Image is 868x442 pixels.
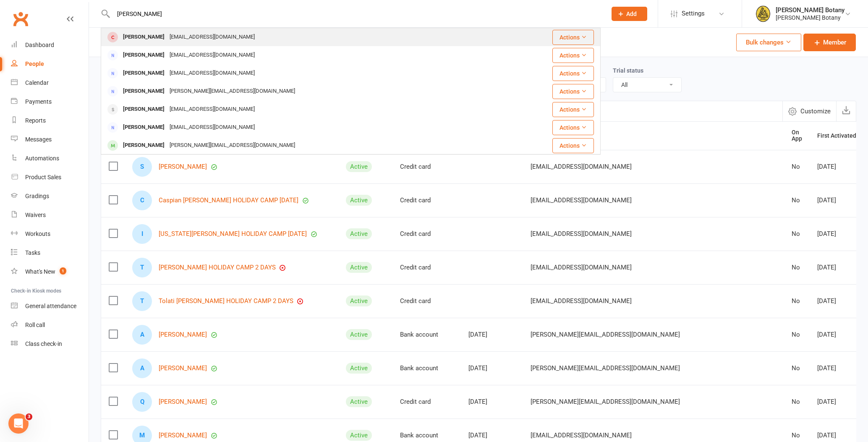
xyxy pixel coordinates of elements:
[25,249,40,256] div: Tasks
[25,212,46,218] div: Waivers
[132,191,152,210] div: Caspian
[792,197,802,204] div: No
[468,432,515,439] div: [DATE]
[25,340,62,347] div: Class check-in
[531,327,680,343] span: [PERSON_NAME][EMAIL_ADDRESS][DOMAIN_NAME]
[626,10,637,17] span: Add
[167,139,298,152] div: [PERSON_NAME][EMAIL_ADDRESS][DOMAIN_NAME]
[120,49,167,61] div: [PERSON_NAME]
[120,31,167,43] div: [PERSON_NAME]
[803,34,856,51] a: Member
[823,37,846,47] span: Member
[552,66,594,81] button: Actions
[817,398,865,405] div: [DATE]
[25,79,49,86] div: Calendar
[11,187,89,206] a: Gradings
[132,291,152,311] div: Tolati
[792,432,802,439] div: No
[11,316,89,335] a: Roll call
[682,4,705,23] span: Settings
[25,155,59,162] div: Automations
[11,262,89,281] a: What's New1
[11,149,89,168] a: Automations
[552,138,594,153] button: Actions
[120,121,167,133] div: [PERSON_NAME]
[346,430,372,441] div: Active
[132,392,152,412] div: Quinn
[817,298,865,305] div: [DATE]
[132,157,152,177] div: Spencer
[25,136,52,143] div: Messages
[120,103,167,115] div: [PERSON_NAME]
[11,73,89,92] a: Calendar
[784,122,810,150] th: On App
[736,34,801,51] button: Bulk changes
[531,259,632,275] span: [EMAIL_ADDRESS][DOMAIN_NAME]
[111,8,601,20] input: Search...
[792,331,802,338] div: No
[400,298,453,305] div: Credit card
[346,396,372,407] div: Active
[552,48,594,63] button: Actions
[817,163,865,170] div: [DATE]
[167,85,298,97] div: [PERSON_NAME][EMAIL_ADDRESS][DOMAIN_NAME]
[11,225,89,243] a: Workouts
[10,8,31,29] a: Clubworx
[132,325,152,345] div: Analia
[755,5,771,22] img: thumb_image1629331612.png
[400,365,453,372] div: Bank account
[400,197,453,204] div: Credit card
[792,230,802,238] div: No
[120,85,167,97] div: [PERSON_NAME]
[552,30,594,45] button: Actions
[25,268,55,275] div: What's New
[25,98,52,105] div: Payments
[346,363,372,374] div: Active
[159,163,207,170] a: [PERSON_NAME]
[11,168,89,187] a: Product Sales
[167,103,257,115] div: [EMAIL_ADDRESS][DOMAIN_NAME]
[531,360,680,376] span: [PERSON_NAME][EMAIL_ADDRESS][DOMAIN_NAME]
[25,230,50,237] div: Workouts
[782,101,836,121] button: Customize
[800,106,831,116] span: Customize
[531,192,632,208] span: [EMAIL_ADDRESS][DOMAIN_NAME]
[612,7,647,21] button: Add
[817,264,865,271] div: [DATE]
[60,267,66,275] span: 1
[776,6,844,14] div: [PERSON_NAME] Botany
[468,331,515,338] div: [DATE]
[11,36,89,55] a: Dashboard
[120,139,167,152] div: [PERSON_NAME]
[346,161,372,172] div: Active
[25,60,44,67] div: People
[132,224,152,244] div: Indiana
[25,322,45,328] div: Roll call
[167,49,257,61] div: [EMAIL_ADDRESS][DOMAIN_NAME]
[400,163,453,170] div: Credit card
[159,230,307,238] a: [US_STATE][PERSON_NAME] HOLIDAY CAMP [DATE]
[400,398,453,405] div: Credit card
[11,335,89,353] a: Class kiosk mode
[468,365,515,372] div: [DATE]
[25,193,49,199] div: Gradings
[346,195,372,206] div: Active
[132,358,152,378] div: Alexander
[817,331,865,338] div: [DATE]
[531,394,680,410] span: [PERSON_NAME][EMAIL_ADDRESS][DOMAIN_NAME]
[792,365,802,372] div: No
[817,365,865,372] div: [DATE]
[159,197,298,204] a: Caspian [PERSON_NAME] HOLIDAY CAMP [DATE]
[167,67,257,79] div: [EMAIL_ADDRESS][DOMAIN_NAME]
[776,14,844,21] div: [PERSON_NAME] Botany
[11,243,89,262] a: Tasks
[817,131,865,141] button: First Activated
[346,228,372,239] div: Active
[25,174,61,180] div: Product Sales
[468,398,515,405] div: [DATE]
[132,258,152,277] div: Travaughn
[552,102,594,117] button: Actions
[11,55,89,73] a: People
[26,413,32,420] span: 3
[159,365,207,372] a: [PERSON_NAME]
